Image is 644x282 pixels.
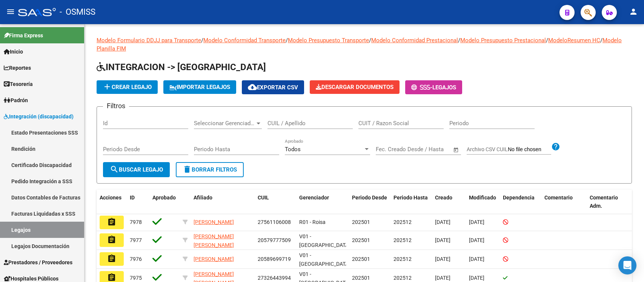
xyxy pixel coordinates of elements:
span: Padrón [4,96,28,104]
datatable-header-cell: Dependencia [500,190,541,215]
span: Afiliado [194,195,212,201]
span: Exportar CSV [248,84,298,91]
span: 7977 [130,237,142,243]
span: Reportes [4,64,31,72]
span: 202501 [352,256,370,262]
datatable-header-cell: CUIL [255,190,296,215]
span: Todos [285,146,301,153]
a: Modelo Formulario DDJJ para Transporte [97,37,201,44]
span: INTEGRACION -> [GEOGRAPHIC_DATA] [97,62,266,72]
mat-icon: help [551,142,560,151]
datatable-header-cell: Periodo Desde [349,190,390,215]
span: [DATE] [435,219,450,225]
span: 202512 [393,256,412,262]
span: [DATE] [435,275,450,281]
span: [DATE] [469,275,484,281]
span: V01 - [GEOGRAPHIC_DATA] [299,233,350,248]
datatable-header-cell: Comentario Adm. [587,190,632,215]
span: 202512 [393,275,412,281]
span: Integración (discapacidad) [4,112,74,121]
mat-icon: search [110,165,119,174]
span: Gerenciador [299,195,329,201]
h3: Filtros [103,101,129,111]
span: 202512 [393,237,412,243]
button: Exportar CSV [242,80,304,94]
a: Modelo Presupuesto Prestacional [460,37,546,44]
span: [DATE] [469,219,484,225]
span: Periodo Hasta [393,195,428,201]
mat-icon: menu [6,7,15,16]
span: Dependencia [503,195,535,201]
button: Descargar Documentos [310,80,400,94]
datatable-header-cell: Modificado [466,190,500,215]
span: [DATE] [469,237,484,243]
span: V01 - [GEOGRAPHIC_DATA] [299,252,350,267]
span: Acciones [100,195,121,201]
mat-icon: add [103,82,112,91]
span: [DATE] [469,256,484,262]
span: 20579777509 [258,237,291,243]
span: [PERSON_NAME] [PERSON_NAME] [194,233,234,248]
datatable-header-cell: Acciones [97,190,127,215]
span: 202501 [352,275,370,281]
span: [DATE] [435,237,450,243]
datatable-header-cell: Aprobado [149,190,180,215]
datatable-header-cell: ID [127,190,149,215]
a: Modelo Conformidad Transporte [203,37,286,44]
button: Open calendar [452,146,461,154]
button: IMPORTAR LEGAJOS [163,80,236,94]
span: Descargar Documentos [316,84,393,90]
datatable-header-cell: Comentario [541,190,587,215]
a: Modelo Conformidad Prestacional [371,37,458,44]
span: Archivo CSV CUIL [467,146,508,152]
mat-icon: delete [183,165,192,174]
span: [PERSON_NAME] [194,256,234,262]
span: Inicio [4,48,23,56]
span: Legajos [432,84,456,91]
span: [PERSON_NAME] [194,219,234,225]
datatable-header-cell: Periodo Hasta [390,190,432,215]
span: 202512 [393,219,412,225]
span: [DATE] [435,256,450,262]
span: 202501 [352,219,370,225]
a: ModeloResumen HC [548,37,600,44]
mat-icon: assignment [107,273,116,282]
span: Buscar Legajo [110,166,163,173]
span: CUIL [258,195,269,201]
span: Firma Express [4,31,43,40]
mat-icon: assignment [107,218,116,227]
span: IMPORTAR LEGAJOS [169,84,230,90]
span: 7976 [130,256,142,262]
span: Tesorería [4,80,33,88]
span: - OSMISS [60,4,95,20]
datatable-header-cell: Creado [432,190,466,215]
span: Creado [435,195,452,201]
mat-icon: cloud_download [248,83,257,92]
span: Periodo Desde [352,195,387,201]
span: R01 - Roisa [299,219,326,225]
button: Crear Legajo [97,80,158,94]
input: Fecha fin [413,146,450,153]
span: 7978 [130,219,142,225]
mat-icon: person [629,7,638,16]
datatable-header-cell: Afiliado [191,190,255,215]
button: Borrar Filtros [176,162,244,177]
div: Open Intercom Messenger [618,256,636,274]
span: Crear Legajo [103,84,152,90]
datatable-header-cell: Gerenciador [296,190,349,215]
span: 27326443994 [258,275,291,281]
button: Buscar Legajo [103,162,170,177]
span: 7975 [130,275,142,281]
span: Comentario [544,195,573,201]
mat-icon: assignment [107,254,116,263]
span: Modificado [469,195,496,201]
input: Archivo CSV CUIL [508,146,551,153]
input: Fecha inicio [376,146,406,153]
button: -Legajos [405,80,462,94]
span: Comentario Adm. [590,195,618,209]
a: Modelo Presupuesto Transporte [288,37,369,44]
span: Borrar Filtros [183,166,237,173]
span: Prestadores / Proveedores [4,258,72,267]
span: 20589699719 [258,256,291,262]
span: Seleccionar Gerenciador [194,120,255,127]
